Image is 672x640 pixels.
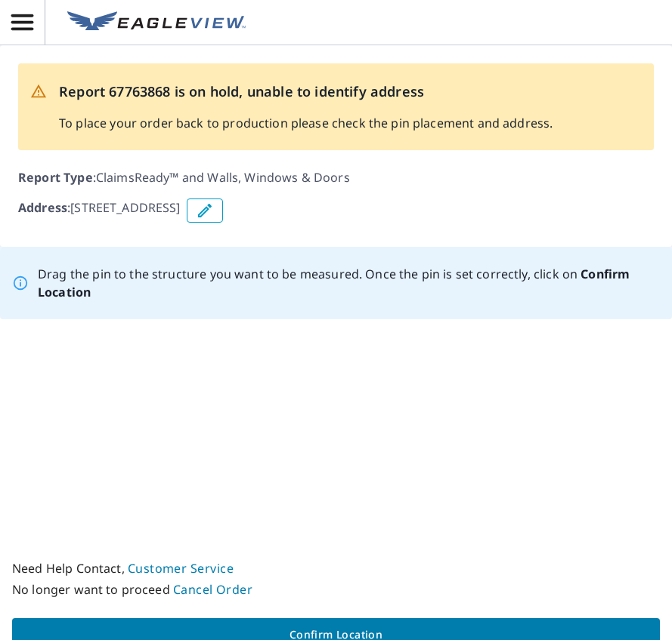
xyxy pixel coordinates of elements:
p: No longer want to proceed [12,579,660,600]
p: Report 67763868 is on hold, unable to identify address [59,82,553,102]
b: Address [18,199,67,216]
a: EV Logo [58,2,255,43]
button: Cancel Order [173,579,253,600]
p: To place your order back to production please check the pin placement and address. [59,114,553,132]
p: Need Help Contact, [12,558,660,579]
img: EV Logo [67,11,246,34]
p: : [STREET_ADDRESS] [18,198,181,223]
p: Drag the pin to the structure you want to be measured. Once the pin is set correctly, click on [38,265,660,301]
b: Report Type [18,169,93,186]
p: : ClaimsReady™ and Walls, Windows & Doors [18,168,654,186]
button: Customer Service [128,558,234,579]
